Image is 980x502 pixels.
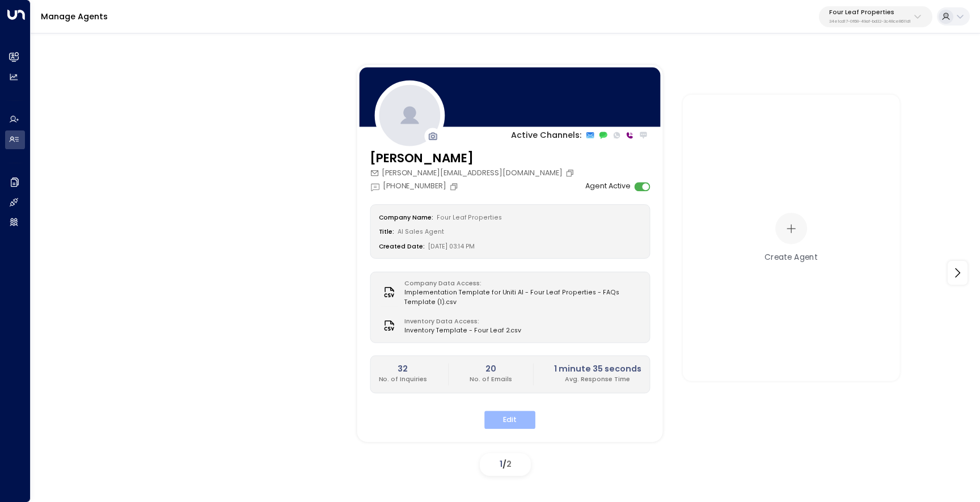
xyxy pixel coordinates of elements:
button: Four Leaf Properties34e1cd17-0f68-49af-bd32-3c48ce8611d1 [819,6,932,27]
span: Implementation Template for Uniti AI - Four Leaf Properties - FAQs Template (1).csv [404,289,641,307]
h2: 20 [470,364,512,376]
p: Four Leaf Properties [829,9,911,16]
div: Create Agent [764,251,818,263]
label: Company Name: [379,214,434,222]
label: Company Data Access: [404,279,636,288]
label: Title: [379,228,395,237]
label: Agent Active [585,182,631,192]
span: 2 [506,458,512,470]
button: Edit [484,411,535,429]
button: Copy [449,182,461,191]
div: / [480,453,531,476]
span: [DATE] 03:14 PM [428,242,475,251]
div: [PERSON_NAME][EMAIL_ADDRESS][DOMAIN_NAME] [370,168,577,179]
span: Inventory Template - Four Leaf 2.csv [404,326,521,335]
p: 34e1cd17-0f68-49af-bd32-3c48ce8611d1 [829,19,911,24]
p: No. of Inquiries [379,376,428,385]
h3: [PERSON_NAME] [370,150,577,168]
label: Inventory Data Access: [404,317,517,326]
p: No. of Emails [470,376,512,385]
h2: 1 minute 35 seconds [554,364,641,376]
span: AI Sales Agent [398,228,444,237]
a: Manage Agents [41,11,108,22]
p: Active Channels: [511,129,581,142]
h2: 32 [379,364,428,376]
p: Avg. Response Time [554,376,641,385]
span: Four Leaf Properties [437,214,502,222]
span: 1 [500,458,502,470]
div: [PHONE_NUMBER] [370,182,461,192]
label: Created Date: [379,242,425,251]
button: Copy [565,169,576,178]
